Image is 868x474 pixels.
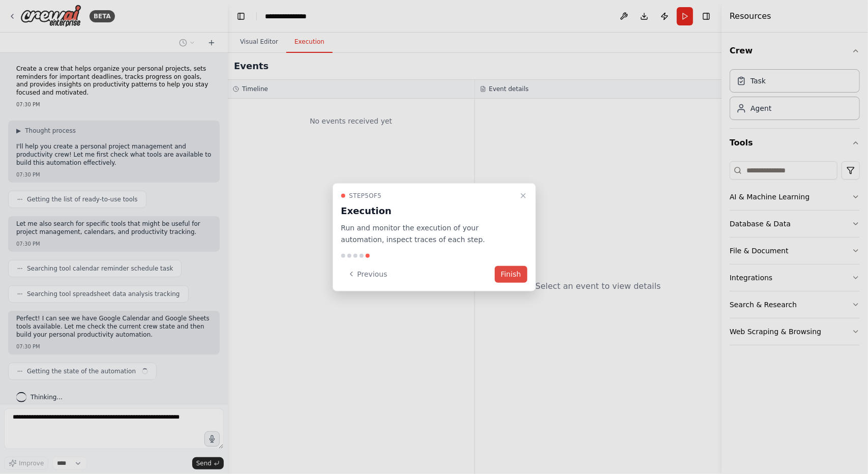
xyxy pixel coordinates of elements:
[495,265,527,282] button: Finish
[234,9,248,23] button: Hide left sidebar
[341,204,515,218] h3: Execution
[341,222,515,246] p: Run and monitor the execution of your automation, inspect traces of each step.
[349,192,382,200] span: Step 5 of 5
[517,190,529,202] button: Close walkthrough
[341,265,394,282] button: Previous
